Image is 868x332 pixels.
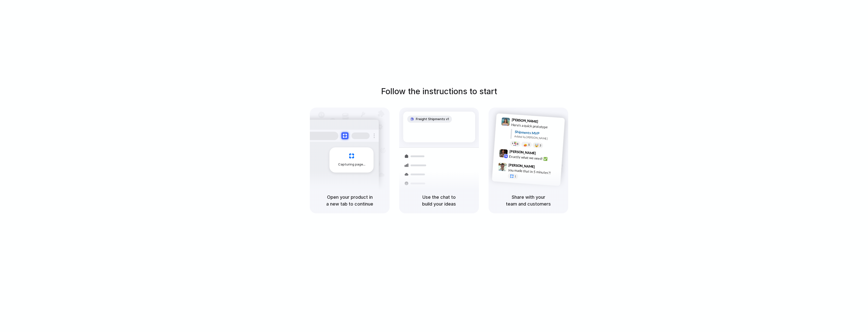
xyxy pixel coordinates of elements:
span: 9:42 AM [537,151,548,157]
div: Here's a quick prototype [511,122,562,131]
span: [PERSON_NAME] [511,117,538,124]
span: [PERSON_NAME] [509,149,536,156]
h5: Use the chat to build your ideas [405,194,473,207]
div: Shipments MVP [514,129,561,138]
span: 1 [514,175,516,178]
div: Exactly what we need! ✅ [509,154,559,162]
span: 8 [517,143,519,145]
span: 9:41 AM [540,119,550,125]
span: Capturing page [338,162,366,167]
h1: Follow the instructions to start [381,85,497,97]
span: [PERSON_NAME] [508,162,535,170]
h5: Share with your team and customers [495,194,562,207]
span: 9:47 AM [536,164,547,171]
div: Added by [PERSON_NAME] [514,134,561,142]
span: 3 [539,144,541,147]
div: 🤯 [535,143,539,147]
h5: Open your product in a new tab to continue [316,194,384,207]
span: 5 [528,143,530,146]
span: Freight Shipments v1 [416,117,449,122]
div: you made that in 5 minutes?! [508,167,558,176]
